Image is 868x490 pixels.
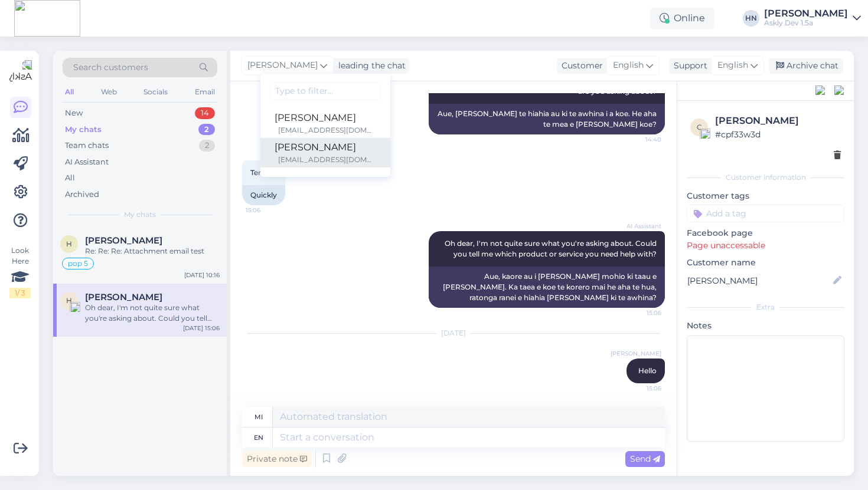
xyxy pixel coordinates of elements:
[198,124,215,136] div: 2
[260,138,390,167] a: [PERSON_NAME][EMAIL_ADDRESS][DOMAIN_NAME]
[66,239,72,248] span: H
[617,135,661,144] span: 14:40
[687,190,844,202] p: Customer tags
[9,288,31,298] div: 1 / 3
[85,246,220,256] div: Re: Re: Re: Attachment email test
[242,185,285,205] div: Quickly
[99,84,119,100] div: Web
[834,85,845,96] img: zendesk
[769,58,843,74] div: Archive chat
[429,267,665,308] div: Aue, kaore au i [PERSON_NAME] mohio ki taau e [PERSON_NAME]. Ka taea e koe te korero mai he aha t...
[617,222,661,231] span: AI Assistant
[275,140,376,154] div: [PERSON_NAME]
[764,9,861,28] a: [PERSON_NAME]Askly Dev 1.5a
[250,168,265,177] span: Tere
[192,84,217,100] div: Email
[254,407,263,427] div: mi
[275,111,376,125] div: [PERSON_NAME]
[717,59,748,72] span: English
[183,324,220,333] div: [DATE] 15:06
[124,209,156,220] span: My chats
[246,206,290,215] span: 15:06
[63,84,76,100] div: All
[669,60,707,72] div: Support
[242,451,312,467] div: Private note
[65,156,109,168] div: AI Assistant
[85,292,162,302] span: Hans Niinemäe
[638,366,657,375] span: Hello
[697,123,702,131] span: c
[9,245,31,298] div: Look Here
[557,60,603,72] div: Customer
[613,59,644,72] span: English
[247,59,318,72] span: [PERSON_NAME]
[65,124,102,136] div: My chats
[650,8,714,29] div: Online
[270,82,381,100] input: Type to filter...
[199,140,215,152] div: 2
[687,172,844,183] div: Customer information
[184,271,220,279] div: [DATE] 10:16
[429,104,665,134] div: Aue, [PERSON_NAME] te hiahia au ki te awhina i a koe. He aha te mea e [PERSON_NAME] koe?
[242,328,665,338] div: [DATE]
[445,239,658,258] span: Oh dear, I'm not quite sure what you're asking about. Could you tell me which product or service ...
[65,140,109,152] div: Team chats
[715,114,841,128] div: [PERSON_NAME]
[85,302,220,324] div: Oh dear, I'm not quite sure what you're asking about. Could you tell me which product or service ...
[815,85,826,96] img: pd
[334,60,406,72] div: leading the chat
[687,320,844,332] p: Notes
[617,384,661,393] span: 15:06
[630,453,660,464] span: Send
[195,107,215,119] div: 14
[68,260,88,267] span: pop 5
[66,296,72,305] span: H
[254,427,263,448] div: en
[611,349,661,358] span: [PERSON_NAME]
[65,107,83,119] div: New
[73,61,148,74] span: Search customers
[65,172,75,184] div: All
[743,10,759,27] div: HN
[278,125,376,136] div: [EMAIL_ADDRESS][DOMAIN_NAME]
[715,128,841,141] div: # cpf33w3d
[687,256,844,269] p: Customer name
[687,227,844,239] p: Facebook page
[687,239,844,252] p: Page unaccessable
[687,205,844,222] input: Add a tag
[278,154,376,165] div: [EMAIL_ADDRESS][DOMAIN_NAME]
[764,9,848,18] div: [PERSON_NAME]
[687,274,831,287] input: Add name
[65,189,99,200] div: Archived
[141,84,170,100] div: Socials
[9,60,32,83] img: Askly Logo
[617,308,661,317] span: 15:06
[687,302,844,313] div: Extra
[260,108,390,138] a: [PERSON_NAME][EMAIL_ADDRESS][DOMAIN_NAME]
[764,18,848,28] div: Askly Dev 1.5a
[85,235,162,246] span: Hans Niinemäe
